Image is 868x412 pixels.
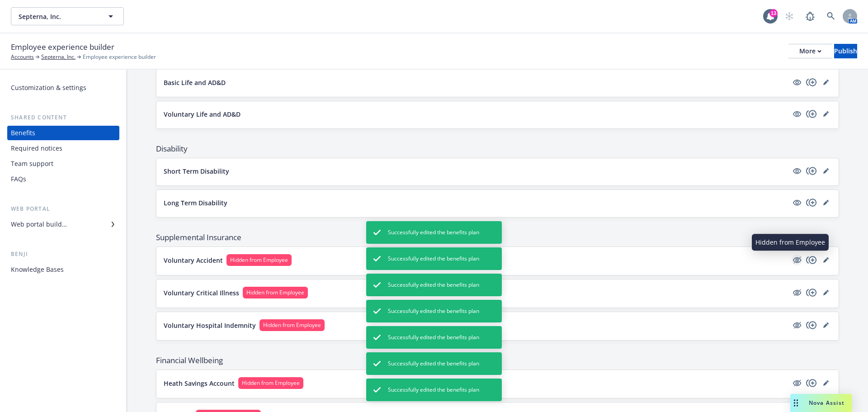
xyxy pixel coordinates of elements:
a: editPencil [821,287,831,298]
span: Successfully edited the benefits plan [388,333,479,341]
a: editPencil [821,320,831,331]
button: More [788,44,832,58]
span: Hidden from Employee [263,321,321,329]
button: Nova Assist [790,394,852,412]
a: hidden [792,287,802,298]
a: Benefits [7,126,119,140]
div: Benji [7,250,119,259]
div: Knowledge Bases [11,262,64,277]
button: Voluntary Hospital IndemnityHidden from Employee [164,319,788,331]
p: Long Term Disability [164,198,227,208]
a: Report a Bug [801,7,819,25]
span: Hidden from Employee [242,379,300,387]
a: editPencil [821,166,831,176]
a: visible [792,77,802,88]
a: editPencil [821,255,831,265]
a: visible [792,166,802,176]
p: Heath Savings Account [164,379,235,388]
a: Septerna, Inc. [41,53,75,61]
a: Knowledge Bases [7,262,119,277]
span: Successfully edited the benefits plan [388,228,479,237]
span: Hidden from Employee [230,256,288,264]
button: Voluntary AccidentHidden from Employee [164,254,788,266]
button: Publish [834,44,857,58]
a: hidden [792,320,802,331]
p: Voluntary Accident [164,256,223,265]
a: Search [822,7,840,25]
a: copyPlus [806,287,817,298]
span: Supplemental Insurance [156,232,839,243]
div: FAQs [11,172,26,186]
a: Customization & settings [7,81,119,95]
a: copyPlus [806,109,817,119]
a: editPencil [821,378,831,388]
span: Employee experience builder [83,53,156,61]
a: Team support [7,156,119,171]
p: Basic Life and AD&D [164,78,226,87]
a: FAQs [7,172,119,186]
span: Successfully edited the benefits plan [388,281,479,289]
div: More [799,44,821,58]
a: hidden [792,378,802,388]
span: Nova Assist [809,399,844,407]
a: copyPlus [806,320,817,331]
p: Voluntary Life and AD&D [164,109,241,119]
a: hidden [792,255,802,265]
span: Successfully edited the benefits plan [388,255,479,263]
button: Heath Savings AccountHidden from Employee [164,377,788,389]
a: copyPlus [806,77,817,88]
a: editPencil [821,77,831,88]
p: Voluntary Critical Illness [164,288,239,298]
span: Septerna, Inc. [19,12,97,21]
a: visible [792,109,802,119]
a: Start snowing [780,7,798,25]
a: visible [792,197,802,208]
span: Successfully edited the benefits plan [388,386,479,394]
div: Required notices [11,141,62,156]
button: Basic Life and AD&D [164,78,788,87]
button: Long Term Disability [164,198,788,208]
div: Shared content [7,113,119,122]
button: Septerna, Inc. [11,7,124,25]
span: Disability [156,143,839,154]
span: Financial Wellbeing [156,355,839,366]
div: Benefits [11,126,35,140]
div: Web portal builder [11,217,67,232]
a: copyPlus [806,378,817,388]
a: Accounts [11,53,34,61]
p: Short Term Disability [164,166,229,176]
a: editPencil [821,197,831,208]
span: Successfully edited the benefits plan [388,360,479,368]
div: Publish [834,44,857,58]
div: Web portal [7,204,119,213]
button: Short Term Disability [164,166,788,176]
div: Drag to move [790,394,802,412]
button: Voluntary Critical IllnessHidden from Employee [164,287,788,298]
span: Employee experience builder [11,41,114,53]
button: Voluntary Life and AD&D [164,109,788,119]
span: Hidden from Employee [246,289,304,297]
div: Customization & settings [11,81,86,95]
a: copyPlus [806,197,817,208]
a: Web portal builder [7,217,119,232]
p: Voluntary Hospital Indemnity [164,321,256,330]
div: 13 [769,9,778,17]
a: Required notices [7,141,119,156]
a: copyPlus [806,166,817,176]
span: Successfully edited the benefits plan [388,307,479,315]
a: copyPlus [806,255,817,265]
a: editPencil [821,109,831,119]
div: Team support [11,156,53,171]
